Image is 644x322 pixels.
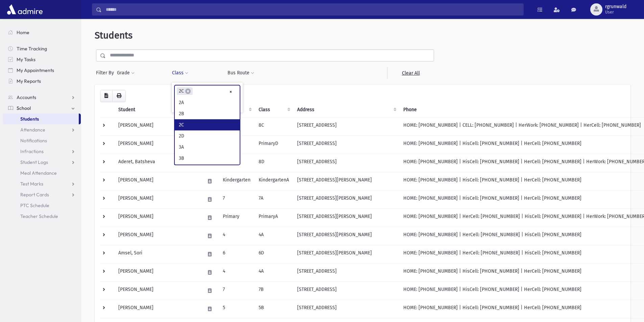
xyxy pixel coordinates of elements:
span: Notifications [20,138,47,144]
span: rgrunwald [605,4,626,9]
td: 4A [255,227,293,245]
td: [STREET_ADDRESS][PERSON_NAME] [293,245,399,263]
td: 6D [255,245,293,263]
td: KindergartenA [255,172,293,190]
td: 8C [255,117,293,135]
span: School [17,105,31,111]
td: PrimaryD [255,135,293,154]
button: Class [172,67,189,79]
a: Students [3,114,79,124]
span: Filter By [96,69,117,76]
td: 4 [219,227,255,245]
td: 5 [219,300,255,318]
span: Meal Attendance [20,170,57,176]
td: 4A [255,263,293,281]
button: Bus Route [227,67,255,79]
td: 7 [219,190,255,208]
li: 2B [175,108,240,119]
td: [PERSON_NAME] [114,281,201,300]
span: Report Cards [20,192,49,198]
td: PrimaryA [255,208,293,227]
span: My Reports [17,78,41,84]
button: CSV [100,90,113,102]
button: Print [112,90,126,102]
a: My Appointments [3,65,81,76]
span: Student Logs [20,159,48,165]
td: [STREET_ADDRESS] [293,263,399,281]
td: [STREET_ADDRESS][PERSON_NAME] [293,227,399,245]
span: Teacher Schedule [20,213,58,219]
td: 5B [255,300,293,318]
li: 2A [175,97,240,108]
li: 3A [175,142,240,153]
li: 2C [177,87,193,95]
a: Infractions [3,146,81,157]
td: [STREET_ADDRESS][PERSON_NAME] [293,172,399,190]
a: Notifications [3,135,81,146]
a: Teacher Schedule [3,211,81,222]
span: Students [20,116,39,122]
a: My Reports [3,76,81,86]
td: [STREET_ADDRESS] [293,281,399,300]
th: Class: activate to sort column ascending [255,102,293,118]
span: Infractions [20,148,44,154]
td: [PERSON_NAME] [114,227,201,245]
span: My Appointments [17,67,54,73]
span: Remove all items [229,88,232,96]
td: Aderet, Batsheva [114,154,201,172]
td: [STREET_ADDRESS][PERSON_NAME] [293,190,399,208]
li: 3C [175,164,240,175]
span: Time Tracking [17,46,47,52]
td: 4 [219,263,255,281]
input: Search [102,3,523,16]
button: Grade [117,67,135,79]
a: Meal Attendance [3,168,81,178]
td: 6 [219,245,255,263]
span: My Tasks [17,56,35,63]
span: User [605,9,626,15]
td: 8D [255,154,293,172]
td: 7 [219,281,255,300]
td: [STREET_ADDRESS] [293,135,399,154]
a: PTC Schedule [3,200,81,211]
td: 7B [255,281,293,300]
span: Accounts [17,94,36,100]
li: 3B [175,153,240,164]
td: [PERSON_NAME] [114,135,201,154]
td: [PERSON_NAME] [114,190,201,208]
li: 2D [175,130,240,142]
td: [PERSON_NAME] [114,300,201,318]
td: [STREET_ADDRESS] [293,117,399,135]
th: Address: activate to sort column ascending [293,102,399,118]
td: 7A [255,190,293,208]
a: School [3,103,81,114]
a: Home [3,27,81,38]
span: Home [17,29,29,35]
a: Student Logs [3,157,81,168]
td: Amsel, Sori [114,245,201,263]
span: PTC Schedule [20,202,49,208]
td: [PERSON_NAME] [114,208,201,227]
a: Report Cards [3,189,81,200]
a: Clear All [387,67,434,79]
td: [PERSON_NAME] [114,172,201,190]
td: Primary [219,208,255,227]
td: Kindergarten [219,172,255,190]
img: AdmirePro [5,3,44,16]
td: [STREET_ADDRESS][PERSON_NAME] [293,208,399,227]
td: [STREET_ADDRESS] [293,154,399,172]
a: Attendance [3,124,81,135]
span: Attendance [20,127,45,133]
span: Students [95,30,133,41]
a: Accounts [3,92,81,103]
span: × [185,89,191,94]
a: My Tasks [3,54,81,65]
li: 2C [175,119,240,130]
td: [STREET_ADDRESS] [293,300,399,318]
th: Student: activate to sort column descending [114,102,201,118]
a: Time Tracking [3,43,81,54]
td: [PERSON_NAME] [114,117,201,135]
td: [PERSON_NAME] [114,263,201,281]
span: Test Marks [20,181,43,187]
a: Test Marks [3,178,81,189]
